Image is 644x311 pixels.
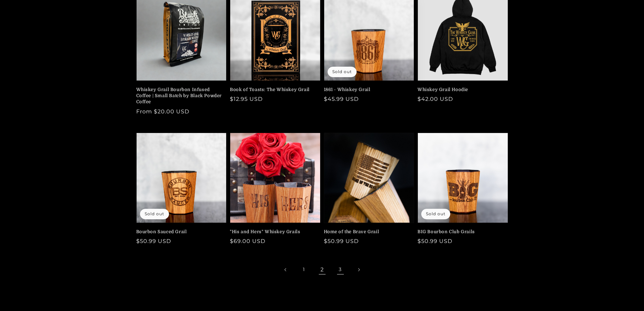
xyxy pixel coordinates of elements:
[324,229,410,235] a: Home of the Brave Grail
[296,262,311,277] a: Page 1
[315,262,330,277] span: Page 2
[230,87,316,93] a: Book of Toasts: The Whiskey Grail
[418,229,504,235] a: BIG Bourbon Club Grails
[230,229,316,235] a: "His and Hers" Whiskey Grails
[351,262,366,277] a: Next page
[136,262,508,277] nav: Pagination
[418,87,504,93] a: Whiskey Grail Hoodie
[136,229,223,235] a: Bourbon Sauced Grail
[136,87,223,105] a: Whiskey Grail Bourbon Infused Coffee | Small Batch by Black Powder Coffee
[324,87,410,93] a: 1861 - Whiskey Grail
[278,262,293,277] a: Previous page
[333,262,348,277] a: Page 3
